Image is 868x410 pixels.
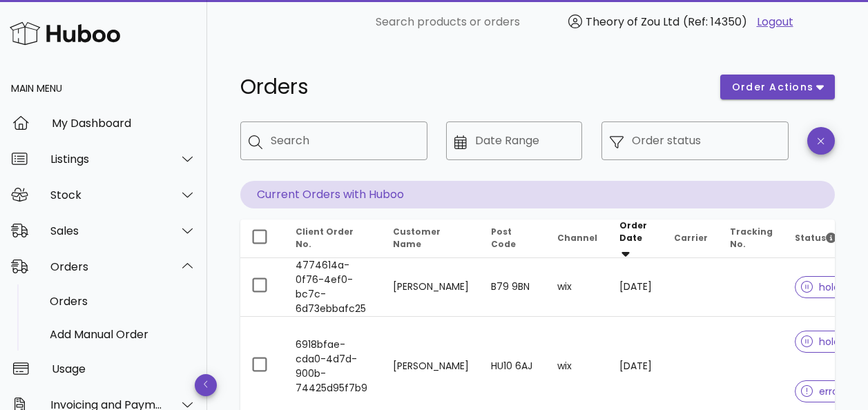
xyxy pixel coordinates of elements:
[557,232,597,244] span: Channel
[757,14,793,30] a: Logout
[50,188,163,202] div: Stock
[240,181,835,208] p: Current Orders with Huboo
[50,224,163,237] div: Sales
[795,232,836,244] span: Status
[480,219,546,258] th: Post Code
[720,75,835,99] button: order actions
[240,75,704,99] h1: Orders
[491,226,516,250] span: Post Code
[619,219,647,244] span: Order Date
[284,258,382,317] td: 4774614a-0f76-4ef0-bc7c-6d73ebbafc25
[608,258,663,317] td: [DATE]
[801,387,842,396] span: error
[50,260,163,273] div: Orders
[382,219,480,258] th: Customer Name
[546,258,608,317] td: wix
[784,219,859,258] th: Status
[480,258,546,317] td: B79 9BN
[683,14,747,30] span: (Ref: 14350)
[50,153,163,166] div: Listings
[663,219,719,258] th: Carrier
[10,19,120,48] img: Huboo Logo
[546,219,608,258] th: Channel
[608,219,663,258] th: Order Date: Sorted descending. Activate to remove sorting.
[719,219,784,258] th: Tracking No.
[284,219,382,258] th: Client Order No.
[393,226,441,250] span: Customer Name
[50,328,196,341] div: Add Manual Order
[730,226,773,250] span: Tracking No.
[731,80,814,95] span: order actions
[296,226,354,250] span: Client Order No.
[801,282,840,292] span: hold
[586,14,679,30] span: Theory of Zou Ltd
[674,232,708,244] span: Carrier
[50,295,196,308] div: Orders
[801,337,840,346] span: hold
[382,258,480,317] td: [PERSON_NAME]
[52,362,196,375] div: Usage
[52,117,196,130] div: My Dashboard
